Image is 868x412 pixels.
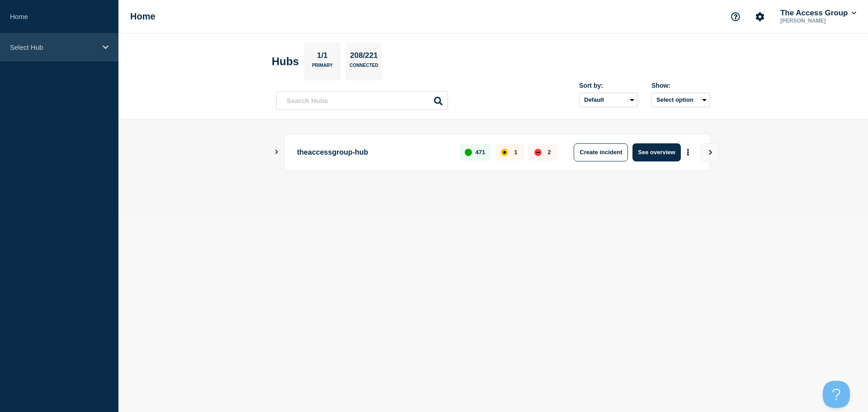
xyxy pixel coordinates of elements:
[10,43,97,51] p: Select Hub
[778,18,858,24] p: [PERSON_NAME]
[651,93,710,107] button: Select option
[579,82,638,89] div: Sort by:
[130,11,156,22] h1: Home
[349,63,378,72] p: Connected
[651,82,710,89] div: Show:
[574,143,628,161] button: Create incident
[514,149,517,156] p: 1
[701,143,719,161] button: View
[534,149,542,156] div: down
[501,149,508,156] div: affected
[297,143,449,161] p: theaccessgroup-hub
[465,149,472,156] div: up
[823,381,850,408] iframe: Help Scout Beacon - Open
[726,7,745,26] button: Support
[272,55,299,68] h2: Hubs
[632,143,680,161] button: See overview
[682,144,694,161] button: More actions
[579,93,638,107] select: Sort by
[778,9,858,18] button: The Access Group
[276,91,448,110] input: Search Hubs
[274,149,279,156] button: Show Connected Hubs
[750,7,769,26] button: Account settings
[314,51,331,63] p: 1/1
[476,149,486,156] p: 471
[347,51,381,63] p: 208/221
[312,63,333,72] p: Primary
[547,149,551,156] p: 2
